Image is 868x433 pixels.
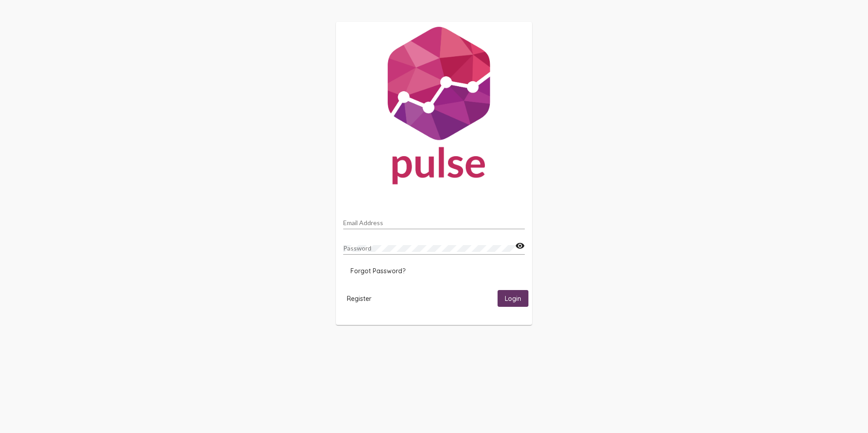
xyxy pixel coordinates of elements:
span: Register [347,295,371,303]
mat-icon: visibility [515,241,525,251]
button: Forgot Password? [343,263,413,279]
button: Login [498,290,528,307]
button: Register [340,290,379,307]
span: Login [505,295,521,303]
img: Pulse For Good Logo [336,22,532,193]
span: Forgot Password? [350,267,405,275]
